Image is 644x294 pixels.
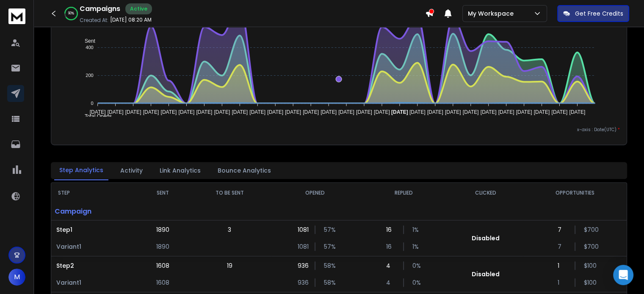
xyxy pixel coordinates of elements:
p: 16 [386,225,395,234]
p: Variant 1 [56,242,132,251]
th: OPENED [271,183,359,203]
p: 1 % [412,242,421,251]
p: 1081 [298,225,306,234]
tspan: [DATE] [285,109,301,115]
p: 1890 [156,225,169,234]
button: Get Free Credits [557,5,629,22]
p: 1 [558,278,566,287]
th: REPLIED [359,183,448,203]
p: 1890 [156,242,169,251]
p: 19 [227,261,232,270]
th: CLICKED [448,183,523,203]
button: M [8,269,25,286]
p: 7 [558,225,566,234]
p: 4 [386,278,395,287]
p: Disabled [472,234,500,242]
p: 3 [228,225,231,234]
tspan: [DATE] [179,109,195,115]
p: My Workspace [468,9,517,18]
th: TO BE SENT [188,183,271,203]
p: 1608 [156,278,169,287]
tspan: [DATE] [374,109,390,115]
tspan: [DATE] [391,109,408,115]
tspan: [DATE] [196,109,213,115]
tspan: 0 [91,101,94,106]
p: x-axis : Date(UTC) [58,126,620,133]
p: 1 % [412,225,421,234]
div: Active [125,3,152,14]
span: Sent [78,38,95,44]
p: 936 [298,278,306,287]
tspan: [DATE] [303,109,319,115]
p: $ 700 [584,242,592,251]
p: Disabled [472,270,500,278]
p: 58 % [324,278,332,287]
tspan: [DATE] [409,109,426,115]
tspan: [DATE] [214,109,230,115]
button: Activity [115,161,148,180]
th: SENT [137,183,188,203]
p: 58 % [324,261,332,270]
tspan: [DATE] [338,109,354,115]
p: Created At: [80,17,108,24]
p: $ 100 [584,278,592,287]
p: 1081 [298,242,306,251]
div: Open Intercom Messenger [613,265,633,285]
p: Variant 1 [56,278,132,287]
tspan: [DATE] [125,109,141,115]
p: [DATE] 08:20 AM [110,16,152,23]
p: Get Free Credits [575,9,623,18]
p: Campaign [51,203,137,220]
span: Total Opens [78,113,112,119]
tspan: [DATE] [552,109,568,115]
p: Step 1 [56,225,132,234]
p: 57 % [324,225,332,234]
button: Step Analytics [54,161,108,180]
img: logo [8,8,25,24]
th: OPPORTUNITIES [523,183,627,203]
tspan: [DATE] [356,109,372,115]
tspan: [DATE] [108,109,124,115]
p: 0 % [412,261,421,270]
p: 0 % [412,278,421,287]
p: 936 [298,261,306,270]
tspan: [DATE] [143,109,159,115]
tspan: [DATE] [445,109,461,115]
p: 4 [386,261,395,270]
tspan: [DATE] [268,109,284,115]
tspan: 400 [86,45,94,50]
p: 57 % [324,242,332,251]
tspan: [DATE] [90,109,106,115]
th: STEP [51,183,137,203]
p: 16 [386,242,395,251]
tspan: [DATE] [463,109,479,115]
button: Bounce Analytics [213,161,276,180]
p: 90 % [68,11,74,16]
tspan: [DATE] [481,109,497,115]
p: 1 [558,261,566,270]
tspan: [DATE] [321,109,337,115]
p: Step 2 [56,261,132,270]
tspan: 200 [86,73,94,78]
tspan: [DATE] [516,109,532,115]
tspan: [DATE] [427,109,443,115]
p: $ 700 [584,225,592,234]
h1: Campaigns [80,4,120,14]
button: Link Analytics [155,161,206,180]
p: 7 [558,242,566,251]
tspan: [DATE] [232,109,248,115]
p: 1608 [156,261,169,270]
tspan: [DATE] [498,109,514,115]
tspan: [DATE] [569,109,586,115]
tspan: [DATE] [161,109,177,115]
p: $ 100 [584,261,592,270]
tspan: [DATE] [250,109,266,115]
tspan: [DATE] [534,109,550,115]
